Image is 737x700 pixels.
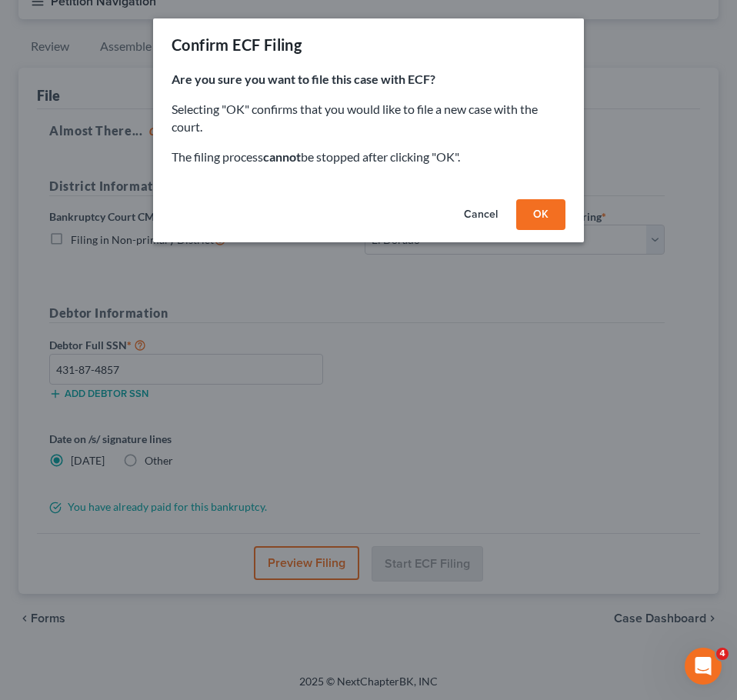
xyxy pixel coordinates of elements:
[716,648,729,660] span: 4
[263,149,301,164] strong: cannot
[172,148,565,166] p: The filing process be stopped after clicking "OK".
[172,34,302,55] div: Confirm ECF Filing
[685,648,722,685] iframe: Intercom live chat
[172,101,565,136] p: Selecting "OK" confirms that you would like to file a new case with the court.
[452,199,510,230] button: Cancel
[516,199,565,230] button: OK
[172,72,435,86] strong: Are you sure you want to file this case with ECF?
